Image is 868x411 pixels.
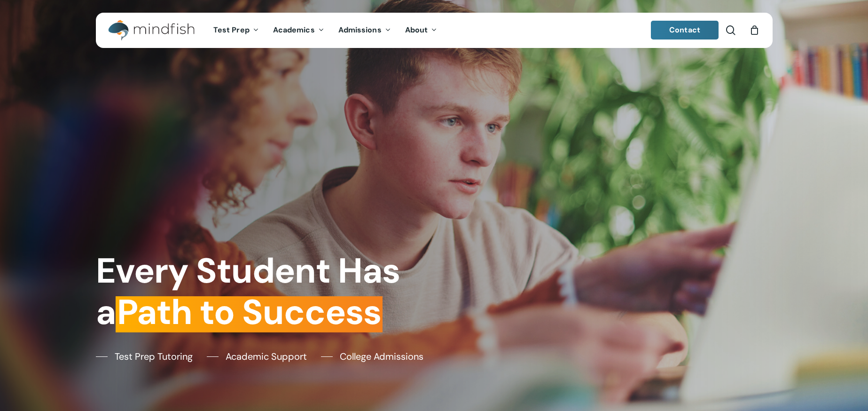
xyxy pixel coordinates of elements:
[226,349,307,364] span: Academic Support
[96,250,427,333] h1: Every Student Has a
[96,13,773,48] header: Main Menu
[116,290,383,335] em: Path to Success
[405,25,428,35] span: About
[206,26,266,34] a: Test Prep
[651,21,719,40] a: Contact
[398,26,445,34] a: About
[213,25,250,35] span: Test Prep
[207,349,307,364] a: Academic Support
[206,13,444,48] nav: Main Menu
[340,349,423,364] span: College Admissions
[96,349,193,364] a: Test Prep Tutoring
[266,26,331,34] a: Academics
[806,349,855,398] iframe: Chatbot
[273,25,315,35] span: Academics
[338,25,382,35] span: Admissions
[669,25,700,35] span: Contact
[321,349,423,364] a: College Admissions
[115,349,193,364] span: Test Prep Tutoring
[331,26,398,34] a: Admissions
